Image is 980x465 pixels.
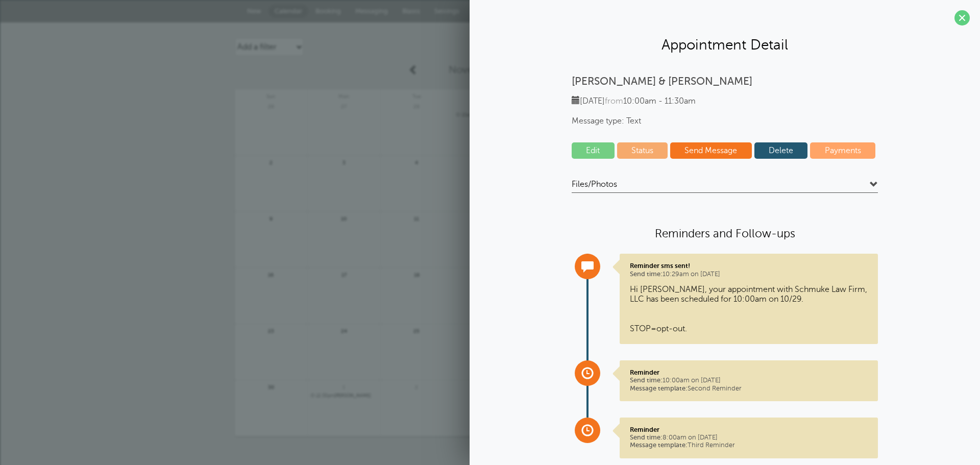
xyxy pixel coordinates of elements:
[480,36,970,54] h2: Appointment Detail
[308,89,380,100] span: Mon
[939,424,970,455] iframe: Resource center
[572,179,617,189] span: Files/Photos
[266,383,276,390] span: 30
[235,89,307,100] span: Sun
[339,214,349,222] span: 10
[572,116,878,126] span: Message type: Text
[456,112,523,118] a: 10am[PERSON_NAME] & [PERSON_NAME]
[630,262,690,270] strong: Reminder sms sent!
[315,7,341,15] span: Booking
[670,142,752,159] a: Send Message
[630,385,688,392] span: Message template:
[456,112,523,118] span: Richard &amp; Cynthia Pennington
[630,442,688,449] span: Message template:
[412,102,421,110] span: 28
[402,7,420,15] span: Blasts
[266,271,276,278] span: 16
[381,89,453,100] span: Tue
[266,327,276,334] span: 23
[412,327,421,334] span: 25
[412,271,421,278] span: 18
[630,285,868,334] p: Hi [PERSON_NAME], your appointment with Schmuke Law Firm, LLC has been scheduled for 10:00am on 1...
[339,102,349,110] span: 27
[311,393,377,399] a: 12:30pm[PERSON_NAME]
[275,7,302,15] span: Calendar
[339,271,349,278] span: 17
[339,383,349,390] span: 1
[268,5,308,18] a: Calendar
[617,142,668,159] a: Status
[572,75,878,88] p: [PERSON_NAME] & [PERSON_NAME]
[266,158,276,166] span: 2
[754,142,808,159] a: Delete
[810,142,875,159] a: Payments
[572,226,878,241] h4: Reminders and Follow-ups
[355,7,388,15] span: Messaging
[339,327,349,334] span: 24
[630,271,663,278] span: Send time:
[247,7,261,15] span: New
[266,102,276,110] span: 26
[630,426,868,450] p: 8:00am on [DATE] Third Reminder
[630,377,663,384] span: Send time:
[572,96,696,106] span: [DATE] 10:00am - 11:30am
[630,369,868,393] p: 10:00am on [DATE] Second Reminder
[311,393,377,399] span: Peggy Tallman
[266,214,276,222] span: 9
[424,59,556,81] a: November 2025
[461,112,473,117] span: 10am
[434,7,459,15] span: Settings
[630,262,868,278] p: 10:29am on [DATE]
[605,96,623,106] span: from
[412,383,421,390] span: 2
[630,369,659,376] strong: Reminder
[449,64,498,76] span: November
[630,434,663,441] span: Send time:
[316,393,334,398] span: 12:30pm
[339,158,349,166] span: 3
[572,142,615,159] a: Edit
[630,426,659,433] strong: Reminder
[412,214,421,222] span: 11
[453,89,526,100] span: Wed
[412,158,421,166] span: 4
